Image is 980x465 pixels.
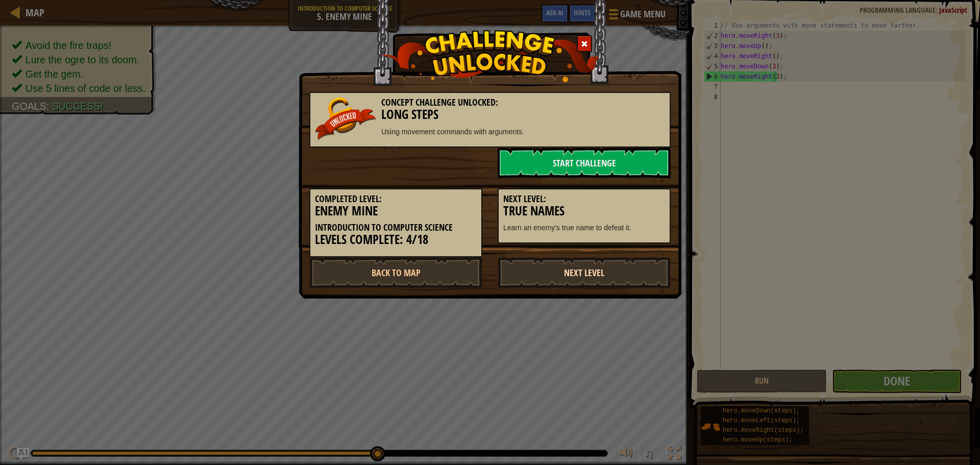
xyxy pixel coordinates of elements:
[315,194,477,204] h5: Completed Level:
[498,148,671,178] a: Start Challenge
[315,108,665,121] h3: Long Steps
[315,223,477,233] h5: Introduction to Computer Science
[498,257,671,288] a: Next Level
[503,223,665,233] p: Learn an enemy's true name to defeat it.
[315,97,376,140] img: unlocked_banner.png
[315,233,477,247] h3: Levels Complete: 4/18
[315,204,477,218] h3: Enemy Mine
[309,257,482,288] a: Back to Map
[503,204,665,218] h3: True Names
[381,96,498,109] span: Concept Challenge Unlocked:
[381,30,600,82] img: challenge_unlocked.png
[503,194,665,204] h5: Next Level:
[315,127,665,137] p: Using movement commands with arguments.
